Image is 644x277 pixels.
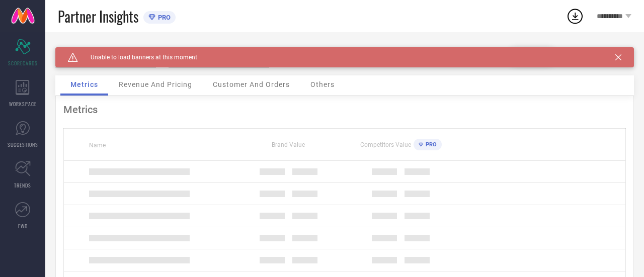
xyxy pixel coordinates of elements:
span: WORKSPACE [9,100,37,108]
span: Revenue And Pricing [119,80,192,88]
span: PRO [155,14,171,21]
span: SCORECARDS [8,59,38,67]
span: Brand Value [272,141,305,148]
div: Open download list [566,7,584,25]
span: Others [310,80,335,88]
span: Customer And Orders [213,80,290,88]
span: Name [89,142,106,149]
span: Competitors Value [360,141,411,148]
span: SUGGESTIONS [8,141,38,148]
div: Metrics [63,104,626,116]
span: PRO [423,141,437,148]
span: Unable to load banners at this moment [78,54,197,61]
span: Metrics [70,80,98,88]
div: Brand [55,47,156,54]
span: Partner Insights [58,6,138,27]
span: FWD [18,222,28,230]
span: TRENDS [14,181,31,189]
